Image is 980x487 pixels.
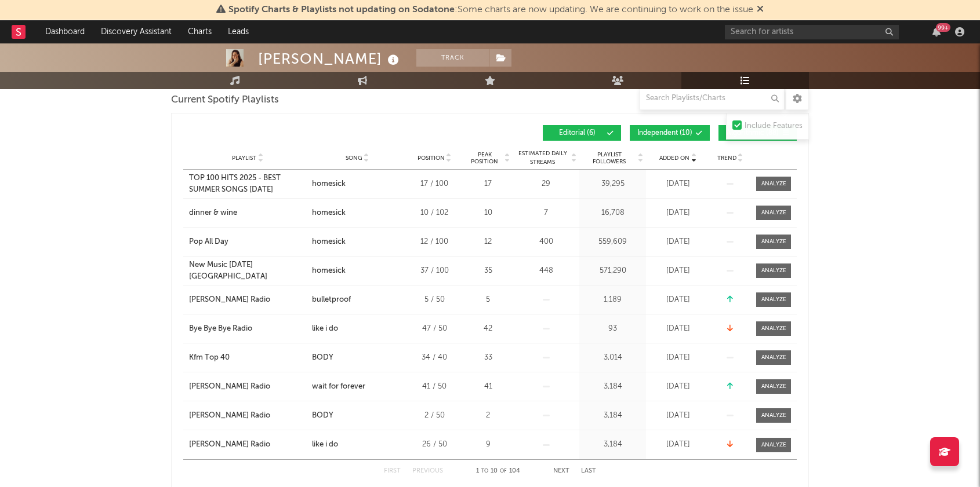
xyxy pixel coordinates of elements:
[228,5,455,14] span: Spotify Charts & Playlists not updating on Sodatone
[543,125,621,141] button: Editorial(6)
[466,236,510,248] div: 12
[189,294,306,306] a: [PERSON_NAME] Radio
[189,173,306,195] a: TOP 100 HITS 2025 - BEST SUMMER SONGS [DATE]
[649,265,707,277] div: [DATE]
[189,236,306,248] a: Pop All Day
[408,294,460,306] div: 5 / 50
[189,352,230,364] div: Kfm Top 40
[232,155,256,162] span: Playlist
[189,410,306,422] a: [PERSON_NAME] Radio
[312,265,346,277] div: homesick
[581,468,596,474] button: Last
[649,323,707,335] div: [DATE]
[466,439,510,451] div: 9
[582,352,643,364] div: 3,014
[408,323,460,335] div: 47 / 50
[553,468,569,474] button: Next
[718,125,797,141] button: Algorithmic(88)
[37,20,93,43] a: Dashboard
[582,207,643,219] div: 16,708
[466,381,510,393] div: 41
[171,93,279,107] span: Current Spotify Playlists
[312,439,338,451] div: like i do
[189,207,306,219] a: dinner & wine
[312,323,338,335] div: like i do
[932,27,941,36] button: 99+
[582,323,643,335] div: 93
[408,265,460,277] div: 37 / 100
[516,265,576,277] div: 448
[93,20,180,43] a: Discovery Assistant
[466,178,510,190] div: 17
[416,49,489,67] button: Track
[466,323,510,335] div: 42
[408,236,460,248] div: 12 / 100
[384,468,401,474] button: First
[466,207,510,219] div: 10
[582,236,643,248] div: 559,609
[582,178,643,190] div: 39,295
[717,155,736,162] span: Trend
[649,352,707,364] div: [DATE]
[745,119,803,133] div: Include Features
[649,207,707,219] div: [DATE]
[582,265,643,277] div: 571,290
[408,178,460,190] div: 17 / 100
[582,294,643,306] div: 1,189
[408,352,460,364] div: 34 / 40
[637,130,692,137] span: Independent ( 10 )
[516,178,576,190] div: 29
[649,439,707,451] div: [DATE]
[466,265,510,277] div: 35
[408,207,460,219] div: 10 / 102
[189,207,237,219] div: dinner & wine
[180,20,220,43] a: Charts
[649,410,707,422] div: [DATE]
[189,323,252,335] div: Bye Bye Bye Radio
[412,468,443,474] button: Previous
[649,381,707,393] div: [DATE]
[418,155,445,162] span: Position
[346,155,362,162] span: Song
[258,49,402,68] div: [PERSON_NAME]
[189,410,270,422] div: [PERSON_NAME] Radio
[312,352,333,364] div: BODY
[936,23,950,32] div: 99 +
[659,155,689,162] span: Added On
[189,236,228,248] div: Pop All Day
[582,410,643,422] div: 3,184
[516,207,576,219] div: 7
[649,236,707,248] div: [DATE]
[312,207,346,219] div: homesick
[408,381,460,393] div: 41 / 50
[220,20,257,43] a: Leads
[725,25,899,39] input: Search for artists
[189,381,306,393] a: [PERSON_NAME] Radio
[500,468,507,474] span: of
[466,410,510,422] div: 2
[466,464,530,478] div: 1 10 104
[189,323,306,335] a: Bye Bye Bye Radio
[189,439,270,451] div: [PERSON_NAME] Radio
[189,294,270,306] div: [PERSON_NAME] Radio
[312,236,346,248] div: homesick
[481,468,488,474] span: to
[408,410,460,422] div: 2 / 50
[582,151,636,165] span: Playlist Followers
[630,125,710,141] button: Independent(10)
[189,259,306,282] a: New Music [DATE] [GEOGRAPHIC_DATA]
[757,5,764,14] span: Dismiss
[466,294,510,306] div: 5
[466,352,510,364] div: 33
[582,439,643,451] div: 3,184
[649,178,707,190] div: [DATE]
[312,178,346,190] div: homesick
[582,381,643,393] div: 3,184
[408,439,460,451] div: 26 / 50
[466,151,503,165] span: Peak Position
[550,130,604,137] span: Editorial ( 6 )
[312,294,351,306] div: bulletproof
[649,294,707,306] div: [DATE]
